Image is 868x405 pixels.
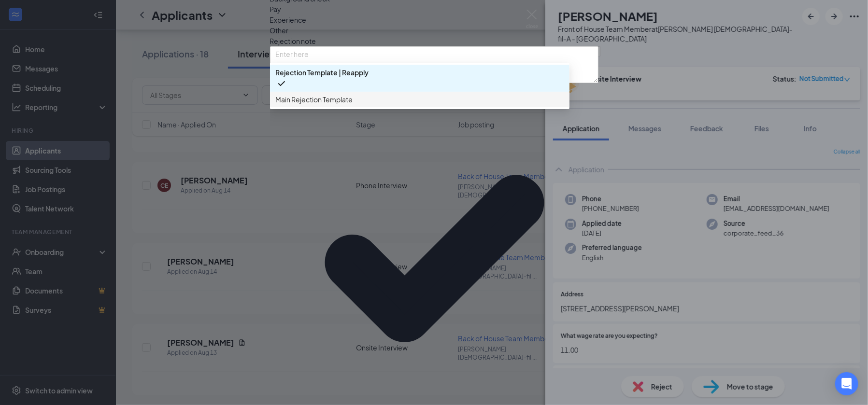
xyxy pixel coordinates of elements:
span: Rejection Template | Reapply [276,67,369,78]
span: Experience [270,14,307,25]
span: Main Rejection Template [276,94,353,105]
span: Other [270,25,289,36]
span: Rejection note [270,37,316,45]
div: Open Intercom Messenger [835,372,858,395]
span: Pay [270,4,282,14]
svg: Checkmark [276,78,287,89]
